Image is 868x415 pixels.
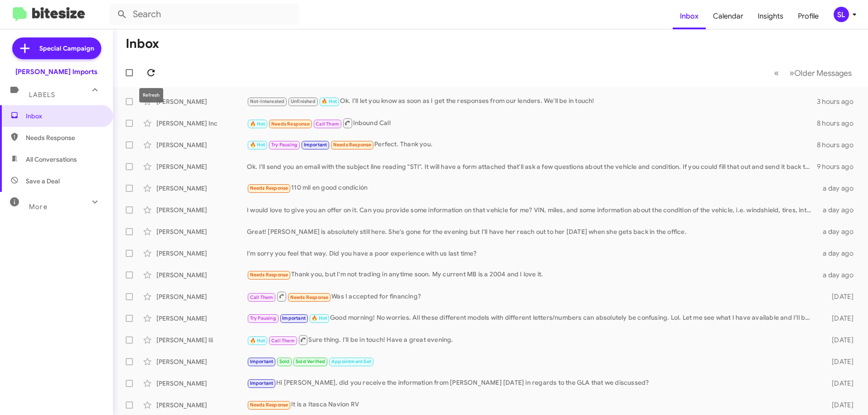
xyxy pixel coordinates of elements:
span: Needs Response [250,272,288,278]
span: Call Them [250,294,274,300]
div: [PERSON_NAME] [156,249,247,258]
span: » [789,67,794,79]
span: Try Pausing [271,142,297,148]
h1: Inbox [126,37,159,51]
div: [DATE] [817,292,861,301]
a: Inbox [673,3,706,29]
span: Needs Response [26,133,103,142]
div: [PERSON_NAME] [156,140,247,149]
div: [PERSON_NAME] Imports [15,67,98,76]
span: Needs Response [290,294,329,300]
div: Ok. I'll let you know as soon as I get the responses from our lenders. We'll be in touch! [247,96,817,107]
div: [DATE] [817,401,861,410]
div: [PERSON_NAME] [156,184,247,193]
div: I'm sorry you feel that way. Did you have a poor experience with us last time? [247,249,817,258]
span: Special Campaign [39,44,94,53]
div: [PERSON_NAME] [156,292,247,301]
div: Was I accepted for financing? [247,291,817,302]
span: All Conversations [26,155,77,164]
span: Labels [29,91,55,99]
span: Unfinished [291,98,316,104]
div: 8 hours ago [817,119,861,128]
span: Call Them [271,338,295,344]
div: Refresh [139,88,163,103]
span: Sold Verified [296,359,325,364]
div: [DATE] [817,379,861,388]
span: Appointment Set [331,359,371,364]
span: 🔥 Hot [250,121,265,127]
span: Important [304,142,327,148]
span: 🔥 Hot [311,315,327,321]
div: 8 hours ago [817,140,861,149]
div: a day ago [817,270,861,280]
span: Needs Response [250,185,288,191]
div: 110 mil en good condición [247,183,817,193]
div: Sure thing. I'll be in touch! Have a great evening. [247,334,817,345]
div: [PERSON_NAME] [156,205,247,214]
button: Previous [769,64,784,82]
div: [PERSON_NAME] [156,357,247,366]
div: Great! [PERSON_NAME] is absolutely still here. She's gone for the evening but I'll have her reach... [247,227,817,236]
div: SL [834,7,849,22]
a: Special Campaign [12,37,101,59]
div: [PERSON_NAME] Inc [156,119,247,128]
a: Profile [791,3,826,29]
span: Needs Response [250,402,288,408]
div: 3 hours ago [817,97,861,106]
div: Inbound Call [247,117,817,129]
div: a day ago [817,184,861,193]
div: [PERSON_NAME] Iii [156,336,247,345]
a: Calendar [706,3,750,29]
div: Ok. I'll send you an email with the subject line reading "STI". It will have a form attached that... [247,162,817,171]
span: Important [282,315,306,321]
div: 9 hours ago [817,162,861,171]
div: [DATE] [817,314,861,323]
div: [PERSON_NAME] [156,314,247,323]
span: Inbox [26,112,103,121]
span: Needs Response [271,121,310,127]
div: [PERSON_NAME] [156,162,247,171]
div: Good morning! No worries. All these different models with different letters/numbers can absolutel... [247,313,817,323]
span: 🔥 Hot [250,142,265,148]
span: Try Pausing [250,315,276,321]
span: Important [250,359,274,364]
div: Perfect. Thank you. [247,140,817,150]
div: [DATE] [817,336,861,345]
button: Next [784,64,857,82]
span: Important [250,380,274,386]
span: Not-Interested [250,98,285,104]
div: a day ago [817,205,861,214]
nav: Page navigation example [769,64,857,82]
div: [PERSON_NAME] [156,97,247,106]
input: Search [109,4,299,25]
div: Hi [PERSON_NAME], did you receive the information from [PERSON_NAME] [DATE] in regards to the GLA... [247,378,817,388]
span: Sold [279,359,290,364]
div: [PERSON_NAME] [156,227,247,236]
button: SL [826,7,858,22]
div: a day ago [817,227,861,236]
span: More [29,203,47,211]
span: 🔥 Hot [250,338,265,344]
span: 🔥 Hot [321,98,337,104]
span: « [774,67,779,79]
div: [DATE] [817,357,861,366]
div: It is a Itasca Navion RV [247,400,817,410]
div: Thank you, but I'm not trading in anytime soon. My current MB is a 2004 and I love it. [247,270,817,280]
div: [PERSON_NAME] [156,379,247,388]
a: Insights [750,3,791,29]
div: a day ago [817,249,861,258]
span: Call Them [316,121,339,127]
div: I would love to give you an offer on it. Can you provide some information on that vehicle for me?... [247,205,817,214]
div: [PERSON_NAME] [156,270,247,280]
span: Older Messages [794,68,852,78]
div: [PERSON_NAME] [156,401,247,410]
span: Save a Deal [26,177,60,186]
span: Needs Response [333,142,372,148]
